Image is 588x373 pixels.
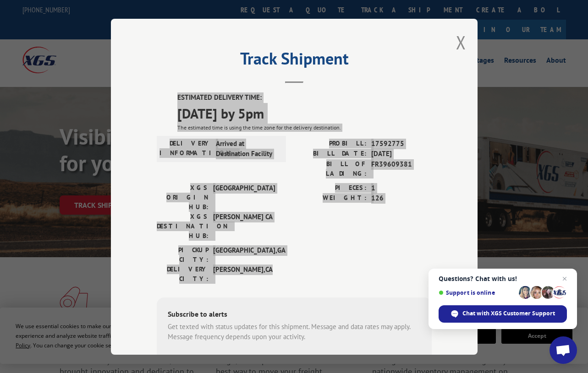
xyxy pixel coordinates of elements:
label: PICKUP CITY: [157,245,209,264]
span: Chat with XGS Customer Support [462,309,555,318]
span: [DATE] [371,149,432,159]
label: XGS ORIGIN HUB: [157,183,209,211]
span: 17592775 [371,138,432,149]
button: Close modal [456,30,466,54]
div: Subscribe to alerts [168,308,421,321]
span: Support is online [439,289,516,296]
div: Open chat [550,336,577,364]
label: BILL OF LADING: [294,159,367,178]
div: Get texted with status updates for this shipment. Message and data rates may apply. Message frequ... [168,321,421,342]
label: BILL DATE: [294,149,367,159]
span: Questions? Chat with us! [439,275,567,282]
label: XGS DESTINATION HUB: [157,211,209,240]
label: ESTIMATED DELIVERY TIME: [177,92,432,103]
label: PROBILL: [294,138,367,149]
div: Chat with XGS Customer Support [439,305,567,323]
span: 126 [371,193,432,204]
span: [GEOGRAPHIC_DATA] [213,183,275,211]
span: [PERSON_NAME] , CA [213,264,275,283]
span: [GEOGRAPHIC_DATA] , GA [213,245,275,264]
label: DELIVERY INFORMATION: [159,138,211,159]
span: [PERSON_NAME] CA [213,211,275,240]
span: Arrived at Destination Facility [216,138,278,159]
span: FR39609381 [371,159,432,178]
label: DELIVERY CITY: [157,264,209,283]
div: The estimated time is using the time zone for the delivery destination. [177,123,432,131]
span: 1 [371,183,432,193]
span: Close chat [559,273,570,284]
h2: Track Shipment [157,52,432,70]
span: [DATE] by 5pm [177,103,432,123]
label: WEIGHT: [294,193,367,204]
label: PIECES: [294,183,367,193]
